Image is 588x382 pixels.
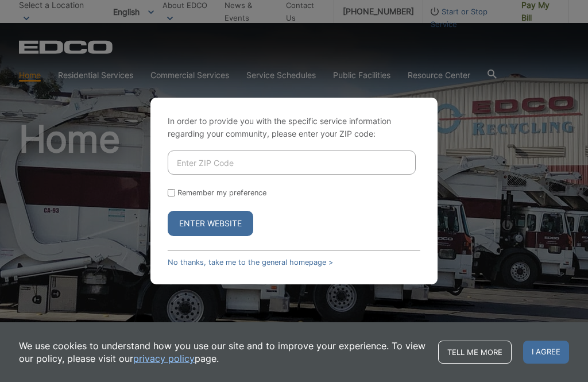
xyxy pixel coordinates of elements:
[168,151,416,175] input: Enter ZIP Code
[19,339,427,365] p: We use cookies to understand how you use our site and to improve your experience. To view our pol...
[168,115,420,140] p: In order to provide you with the specific service information regarding your community, please en...
[168,258,333,267] a: No thanks, take me to the general homepage >
[523,341,569,364] span: I agree
[438,341,512,364] a: Tell me more
[133,352,195,365] a: privacy policy
[177,188,266,197] label: Remember my preference
[168,211,253,236] button: Enter Website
